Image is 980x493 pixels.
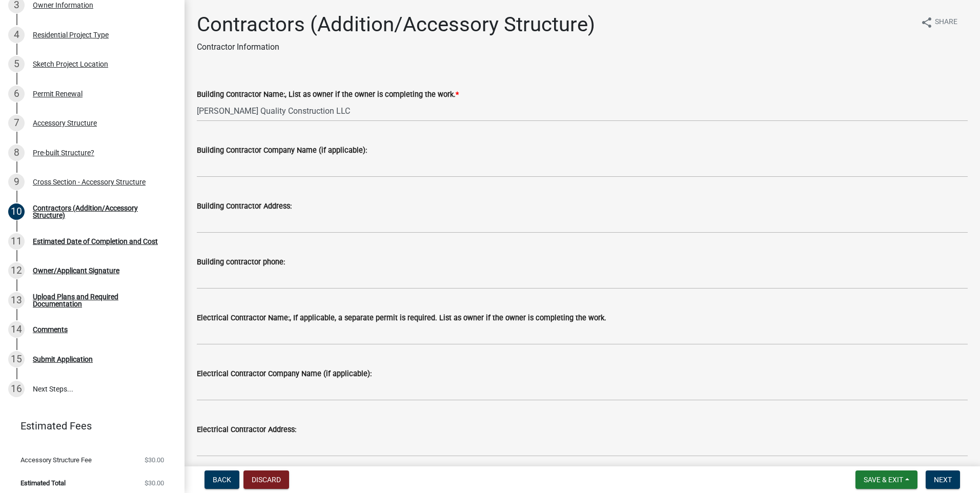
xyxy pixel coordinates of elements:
[8,203,25,220] div: 10
[8,27,25,43] div: 4
[197,259,285,266] label: Building contractor phone:
[145,480,164,486] span: $30.00
[33,204,168,219] div: Contractors (Addition/Accessory Structure)
[197,315,606,322] label: Electrical Contractor Name:, If applicable, a separate permit is required. List as owner if the o...
[145,457,164,463] span: $30.00
[213,476,231,484] span: Back
[8,56,25,72] div: 5
[8,262,25,279] div: 12
[33,149,94,156] div: Pre-built Structure?
[197,203,292,210] label: Building Contractor Address:
[33,356,93,363] div: Submit Application
[8,381,25,397] div: 16
[33,60,108,68] div: Sketch Project Location
[8,145,25,161] div: 8
[926,470,960,489] button: Next
[33,326,68,333] div: Comments
[33,31,109,38] div: Residential Project Type
[21,457,92,463] span: Accessory Structure Fee
[197,12,595,37] h1: Contractors (Addition/Accessory Structure)
[912,12,966,32] button: shareShare
[33,119,97,127] div: Accessory Structure
[934,476,952,484] span: Next
[8,115,25,131] div: 7
[33,267,119,274] div: Owner/Applicant Signature
[921,16,933,29] i: share
[197,426,296,434] label: Electrical Contractor Address:
[935,16,957,29] span: Share
[8,174,25,190] div: 9
[8,233,25,250] div: 11
[864,476,903,484] span: Save & Exit
[33,90,83,97] div: Permit Renewal
[33,178,146,186] div: Cross Section - Accessory Structure
[855,470,917,489] button: Save & Exit
[8,292,25,309] div: 13
[33,293,168,307] div: Upload Plans and Required Documentation
[243,470,289,489] button: Discard
[33,238,158,245] div: Estimated Date of Completion and Cost
[197,91,459,98] label: Building Contractor Name:, List as owner if the owner is completing the work.
[197,147,367,154] label: Building Contractor Company Name (if applicable):
[8,351,25,367] div: 15
[33,2,93,9] div: Owner Information
[8,86,25,102] div: 6
[21,480,66,486] span: Estimated Total
[205,470,239,489] button: Back
[8,321,25,338] div: 14
[8,416,168,436] a: Estimated Fees
[197,371,372,378] label: Electrical Contractor Company Name (if applicable):
[197,41,595,53] p: Contractor Information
